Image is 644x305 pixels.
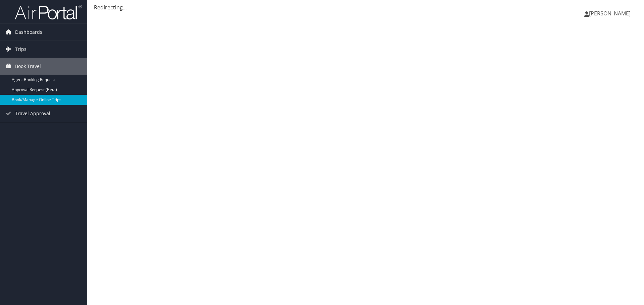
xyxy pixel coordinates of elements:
[589,10,631,17] span: [PERSON_NAME]
[15,58,41,75] span: Book Travel
[15,105,50,122] span: Travel Approval
[94,3,637,11] div: Redirecting...
[15,4,82,20] img: airportal-logo.png
[15,24,42,41] span: Dashboards
[584,3,637,23] a: [PERSON_NAME]
[15,41,26,58] span: Trips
